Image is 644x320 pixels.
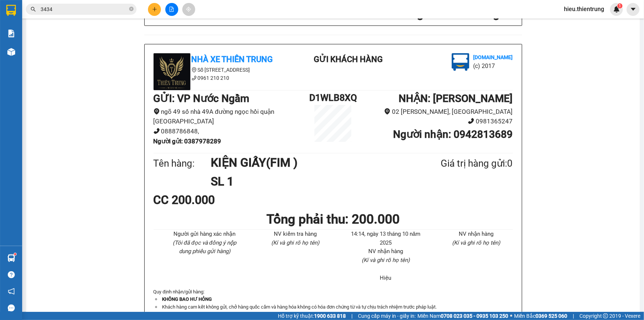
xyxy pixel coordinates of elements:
[314,55,383,64] b: Gửi khách hàng
[165,3,178,16] button: file-add
[39,53,178,99] h2: VP Nhận: [PERSON_NAME]
[349,247,423,256] li: NV nhận hàng
[14,253,16,255] sup: 1
[154,191,272,209] div: CC 200.000
[182,3,195,16] button: aim
[535,313,567,319] strong: 0369 525 060
[363,107,513,117] li: 02 [PERSON_NAME], [GEOGRAPHIC_DATA]
[41,5,128,13] input: Tìm tên, số ĐT hoặc mã đơn
[8,304,15,312] span: message
[259,230,332,239] li: NV kiểm tra hàng
[211,153,405,172] h1: KIỆN GIẤY(FIM )
[99,6,178,18] b: [DOMAIN_NAME]
[161,311,513,318] li: Hàng gửi quá 07 ngày không đến nhận thì công ty không chịu trách nhiệm khi thất lạc.
[452,53,469,71] img: logo.jpg
[399,92,513,105] b: NHẬN : [PERSON_NAME]
[192,75,197,81] span: phone
[211,172,405,191] h1: SL 1
[630,6,637,13] span: caret-down
[558,4,610,14] span: hieu.thientrung
[154,66,286,74] li: Số [STREET_ADDRESS]
[6,5,16,16] img: logo-vxr
[154,53,190,90] img: logo.jpg
[440,230,513,239] li: NV nhận hàng
[30,6,66,51] b: Nhà xe Thiên Trung
[613,6,620,13] img: icon-new-feature
[514,312,567,320] span: Miền Bắc
[4,11,26,48] img: logo.jpg
[4,53,59,65] h2: D1WLB8XQ
[573,312,574,320] span: |
[8,271,15,278] span: question-circle
[278,312,346,320] span: Hỗ trợ kỹ thuật:
[314,313,346,319] strong: 1900 633 818
[351,312,352,320] span: |
[452,239,500,246] i: (Kí và ghi rõ họ tên)
[148,3,161,16] button: plus
[627,3,640,16] button: caret-down
[7,254,15,262] img: warehouse-icon
[186,7,191,12] span: aim
[154,126,303,136] li: 0888786848,
[510,314,512,317] span: ⚪️
[192,55,273,64] b: Nhà xe Thiên Trung
[417,312,508,320] span: Miền Nam
[161,303,513,311] li: Khách hàng cam kết không gửi, chở hàng quốc cấm và hàng hóa không có hóa đơn chứng từ và tự chịu ...
[619,3,621,8] span: 1
[349,230,423,247] li: 14:14, ngày 13 tháng 10 năm 2025
[303,91,363,105] h1: D1WLB8XQ
[162,296,212,302] strong: KHÔNG BAO HƯ HỎNG
[154,137,221,145] b: Người gửi : 0387978289
[441,313,508,319] strong: 0708 023 035 - 0935 103 250
[154,156,211,171] div: Tên hàng:
[358,312,416,320] span: Cung cấp máy in - giấy in:
[468,118,474,124] span: phone
[192,67,197,72] span: environment
[154,107,303,126] li: ngõ 49 số nhà 49A đường ngọc hồi quận [GEOGRAPHIC_DATA]
[473,61,513,71] li: (c) 2017
[129,6,134,13] span: close-circle
[169,7,174,12] span: file-add
[7,48,15,56] img: warehouse-icon
[617,3,623,8] sup: 1
[154,128,160,134] span: phone
[349,274,423,283] li: Hiệu
[8,288,15,295] span: notification
[154,108,160,115] span: environment
[363,116,513,126] li: 0981365247
[393,128,513,140] b: Người nhận : 0942813689
[271,239,319,246] i: (Kí và ghi rõ họ tên)
[154,209,513,229] h1: Tổng phải thu: 200.000
[384,108,390,115] span: environment
[129,7,134,11] span: close-circle
[473,54,513,60] b: [DOMAIN_NAME]
[154,74,286,82] li: 0961 210 210
[405,156,513,171] div: Giá trị hàng gửi: 0
[31,7,36,12] span: search
[7,30,15,37] img: solution-icon
[603,313,608,319] span: copyright
[362,257,410,263] i: (Kí và ghi rõ họ tên)
[168,230,241,239] li: Người gửi hàng xác nhận
[154,92,249,105] b: GỬI : VP Nước Ngầm
[152,7,157,12] span: plus
[173,239,236,255] i: (Tôi đã đọc và đồng ý nộp dung phiếu gửi hàng)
